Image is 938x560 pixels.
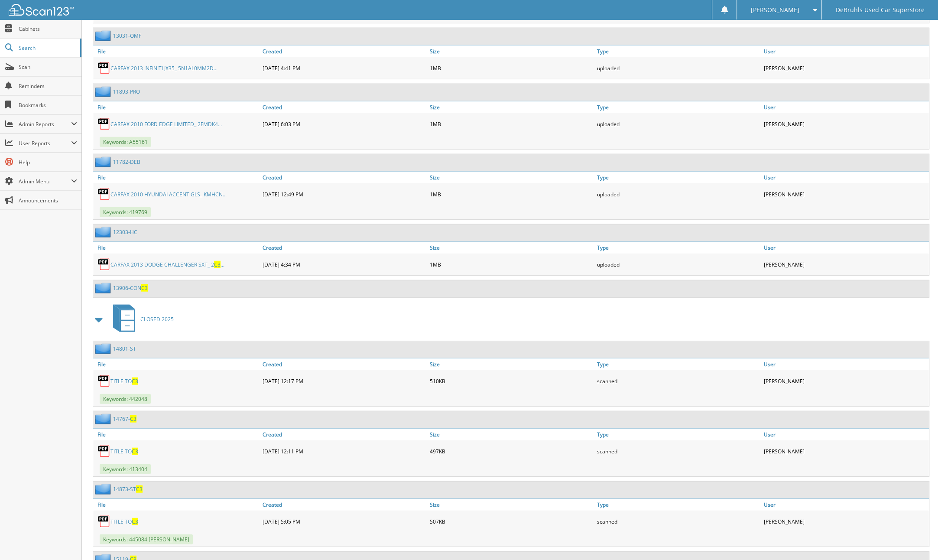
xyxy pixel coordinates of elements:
[762,358,929,370] a: User
[136,485,143,493] span: C3
[762,429,929,440] a: User
[260,172,428,183] a: Created
[260,513,428,530] div: [DATE] 5:05 PM
[95,86,113,97] img: folder2.png
[594,256,762,273] div: uploaded
[428,101,595,113] a: Size
[113,485,143,493] a: 14873-STC3
[428,115,595,133] div: 1MB
[762,242,929,254] a: User
[110,518,138,525] a: TITLE TOC3
[110,120,222,128] a: CARFAX 2010 FORD EDGE LIMITED_ 2FMDK4...
[113,345,136,352] a: 14801-ST
[762,443,929,460] div: [PERSON_NAME]
[113,32,141,39] a: 13031-OMF
[19,44,76,52] span: Search
[19,197,77,204] span: Announcements
[19,140,71,147] span: User Reports
[9,4,74,16] img: scan123-logo-white.svg
[895,518,938,560] iframe: Chat Widget
[260,59,428,77] div: [DATE] 4:41 PM
[762,499,929,511] a: User
[93,499,260,511] a: File
[428,256,595,273] div: 1MB
[762,372,929,390] div: [PERSON_NAME]
[594,172,762,183] a: Type
[113,284,148,292] a: 13906-CONC3
[428,372,595,390] div: 510KB
[97,515,110,528] img: PDF.png
[100,137,151,147] span: Keywords: A55161
[260,256,428,273] div: [DATE] 4:34 PM
[97,62,110,75] img: PDF.png
[762,101,929,113] a: User
[762,186,929,203] div: [PERSON_NAME]
[428,186,595,203] div: 1MB
[428,242,595,254] a: Size
[95,413,113,424] img: folder2.png
[428,443,595,460] div: 497KB
[19,25,77,33] span: Cabinets
[93,429,260,440] a: File
[594,46,762,57] a: Type
[260,429,428,440] a: Created
[93,46,260,57] a: File
[594,101,762,113] a: Type
[594,499,762,511] a: Type
[594,59,762,77] div: uploaded
[428,358,595,370] a: Size
[260,186,428,203] div: [DATE] 12:49 PM
[100,464,151,474] span: Keywords: 413404
[594,429,762,440] a: Type
[100,534,193,544] span: Keywords: 445084 [PERSON_NAME]
[762,59,929,77] div: [PERSON_NAME]
[140,316,174,323] span: CLOSED 2025
[95,30,113,41] img: folder2.png
[594,513,762,530] div: scanned
[19,159,77,166] span: Help
[428,172,595,183] a: Size
[110,191,227,198] a: CARFAX 2010 HYUNDAI ACCENT GLS_ KMHCN...
[100,394,151,404] span: Keywords: 442048
[113,88,140,95] a: 11893-PRO
[95,283,113,293] img: folder2.png
[132,378,138,385] span: C3
[594,443,762,460] div: scanned
[113,228,137,236] a: 12303-HC
[260,358,428,370] a: Created
[762,513,929,530] div: [PERSON_NAME]
[93,242,260,254] a: File
[108,302,174,336] a: CLOSED 2025
[594,358,762,370] a: Type
[113,158,140,166] a: 11782-DEB
[260,499,428,511] a: Created
[762,46,929,57] a: User
[762,115,929,133] div: [PERSON_NAME]
[93,101,260,113] a: File
[132,448,138,455] span: C3
[428,429,595,440] a: Size
[428,499,595,511] a: Size
[260,372,428,390] div: [DATE] 12:17 PM
[93,172,260,183] a: File
[100,207,151,217] span: Keywords: 419769
[97,258,110,271] img: PDF.png
[97,188,110,201] img: PDF.png
[751,7,799,13] span: [PERSON_NAME]
[130,415,136,423] span: C3
[260,443,428,460] div: [DATE] 12:11 PM
[594,242,762,254] a: Type
[19,178,71,185] span: Admin Menu
[260,46,428,57] a: Created
[19,82,77,90] span: Reminders
[95,343,113,354] img: folder2.png
[428,513,595,530] div: 507KB
[762,172,929,183] a: User
[93,358,260,370] a: File
[110,378,138,385] a: TITLE TOC3
[95,484,113,495] img: folder2.png
[95,227,113,238] img: folder2.png
[113,415,136,423] a: 14767-C3
[97,445,110,458] img: PDF.png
